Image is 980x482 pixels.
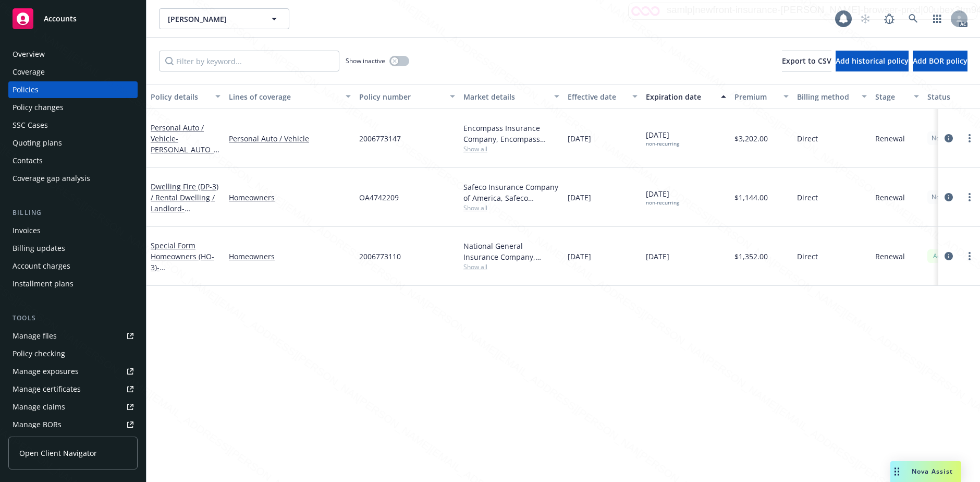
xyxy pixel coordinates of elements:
[871,84,923,109] button: Stage
[463,123,559,144] div: Encompass Insurance Company, Encompass Insurance
[13,46,45,63] div: Overview
[229,133,351,144] a: Personal Auto / Vehicle
[932,192,971,202] span: Not renewing
[875,133,905,144] span: Renewal
[13,328,57,344] div: Manage files
[463,262,559,271] span: Show all
[8,64,138,80] a: Coverage
[875,192,905,203] span: Renewal
[151,123,218,165] a: Personal Auto / Vehicle
[875,251,905,262] span: Renewal
[346,56,385,65] span: Show inactive
[13,64,45,80] div: Coverage
[797,192,818,203] span: Direct
[836,51,909,71] button: Add historical policy
[168,14,258,25] span: [PERSON_NAME]
[13,222,41,239] div: Invoices
[229,91,339,102] div: Lines of coverage
[44,15,77,23] span: Accounts
[646,251,669,262] span: [DATE]
[359,192,399,203] span: OA4742209
[8,258,138,274] a: Account charges
[646,199,679,206] div: non-recurring
[646,188,679,206] span: [DATE]
[13,345,65,362] div: Policy checking
[890,461,903,482] div: Drag to move
[13,416,62,433] div: Manage BORs
[642,84,730,109] button: Expiration date
[8,363,138,380] a: Manage exposures
[13,275,73,292] div: Installment plans
[793,84,871,109] button: Billing method
[8,240,138,257] a: Billing updates
[734,251,768,262] span: $1,352.00
[8,399,138,415] a: Manage claims
[942,191,955,203] a: circleInformation
[942,132,955,144] a: circleInformation
[890,461,961,482] button: Nova Assist
[8,328,138,344] a: Manage files
[879,8,900,29] a: Report a Bug
[151,134,219,165] span: - PERSONAL_AUTO_VEHICLE
[359,251,401,262] span: 2006773110
[19,448,97,459] span: Open Client Navigator
[13,135,62,151] div: Quoting plans
[942,250,955,262] a: circleInformation
[8,381,138,397] a: Manage certificates
[734,192,768,203] span: $1,144.00
[13,240,65,257] div: Billing updates
[646,91,715,102] div: Expiration date
[903,8,924,29] a: Search
[563,84,642,109] button: Effective date
[8,345,138,362] a: Policy checking
[797,251,818,262] span: Direct
[359,91,444,102] div: Policy number
[963,250,976,262] a: more
[8,222,138,239] a: Invoices
[568,133,591,144] span: [DATE]
[963,191,976,203] a: more
[13,99,64,116] div: Policy changes
[8,170,138,187] a: Coverage gap analysis
[159,51,339,71] input: Filter by keyword...
[730,84,793,109] button: Premium
[734,91,777,102] div: Premium
[568,91,626,102] div: Effective date
[782,51,831,71] button: Export to CSV
[463,91,548,102] div: Market details
[797,133,818,144] span: Direct
[151,203,217,246] span: - [STREET_ADDRESS] [GEOGRAPHIC_DATA]
[782,56,831,66] span: Export to CSV
[797,91,855,102] div: Billing method
[963,132,976,144] a: more
[13,81,39,98] div: Policies
[875,91,908,102] div: Stage
[8,46,138,63] a: Overview
[8,275,138,292] a: Installment plans
[146,84,225,109] button: Policy details
[8,135,138,151] a: Quoting plans
[8,4,138,33] a: Accounts
[8,313,138,323] div: Tools
[646,140,679,147] div: non-recurring
[855,8,876,29] a: Start snowing
[8,117,138,134] a: SSC Cases
[463,182,559,203] div: Safeco Insurance Company of America, Safeco Insurance (Liberty Mutual)
[913,56,967,66] span: Add BOR policy
[13,170,90,187] div: Coverage gap analysis
[463,144,559,153] span: Show all
[836,56,909,66] span: Add historical policy
[463,240,559,262] div: National General Insurance Company, NatGen Premier
[932,134,971,143] span: Not renewing
[229,251,351,262] a: Homeowners
[932,251,952,261] span: Active
[463,203,559,212] span: Show all
[359,133,401,144] span: 2006773147
[13,399,65,415] div: Manage claims
[8,81,138,98] a: Policies
[8,208,138,218] div: Billing
[13,152,43,169] div: Contacts
[13,381,81,397] div: Manage certificates
[912,467,953,476] span: Nova Assist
